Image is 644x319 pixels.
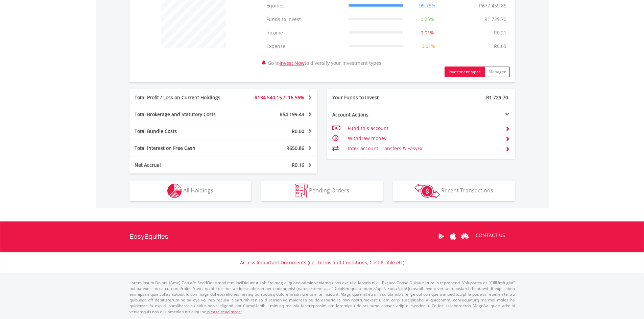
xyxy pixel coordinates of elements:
[295,184,308,198] img: pending_instructions-wht.png
[348,143,500,154] td: Inter-account Transfers & EasyFx
[183,187,213,194] span: All Holdings
[327,111,421,118] div: Account Actions
[441,187,493,194] span: Recent Transactions
[129,221,168,252] a: EasyEquities
[445,67,485,77] button: Investment types
[263,26,345,39] td: Income
[435,226,447,247] a: Google Play
[129,181,251,201] button: All Holdings
[309,187,349,194] span: Pending Orders
[129,280,515,315] p: Lorem Ipsum Dolors (Ame) Con a/e SeddOeiusmod tem InciDiduntut Lab Etd mag aliquaen admin veniamq...
[481,12,510,26] td: R1 729.70
[486,94,508,101] span: R1 729.70
[286,145,304,151] span: R650.86
[240,259,404,266] a: Access Important Documents (i.e. Terms and Conditions, Cost Profile etc)
[207,309,242,315] a: please read more:
[327,94,421,101] div: Your Funds to Invest
[414,184,440,198] img: transactions-zar-wht.png
[129,128,239,135] div: Total Bundle Costs
[263,39,345,53] td: Expense
[348,123,500,133] td: Fund this account
[348,133,500,143] td: Withdraw money
[129,94,239,101] div: Total Profit / Loss on Current Holdings
[280,111,304,117] span: R54 199.43
[491,26,510,39] td: R0.21
[280,60,305,66] a: Invest Now
[167,184,182,198] img: holdings-wht.png
[447,226,459,247] a: Apple
[471,226,510,245] a: CONTACT US
[407,26,448,39] td: 0.01%
[129,111,239,118] div: Total Brokerage and Statutory Costs
[407,39,448,53] td: -0.01%
[263,12,345,26] td: Funds to Invest
[459,226,471,247] a: Huawei
[489,39,510,53] td: -R0.05
[292,128,304,134] span: R0.00
[393,181,515,201] button: Recent Transactions
[129,145,239,152] div: Total Interest on Free Cash
[292,162,304,168] span: R0.16
[484,67,510,77] button: Manager
[407,12,448,26] td: 0.25%
[129,162,239,168] div: Net Accrual
[261,181,383,201] button: Pending Orders
[253,94,304,101] span: -R134 540.15 / -16.56%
